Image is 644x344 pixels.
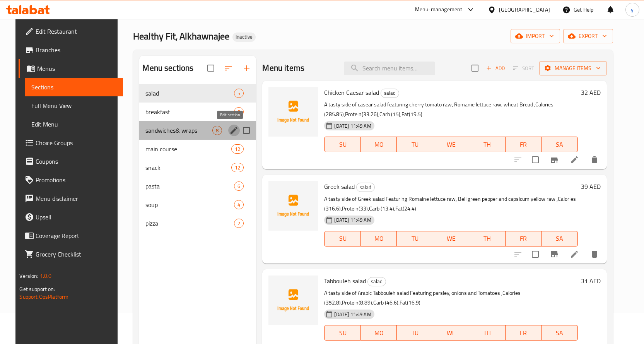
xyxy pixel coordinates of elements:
[228,125,240,136] button: edit
[472,233,502,244] span: TH
[328,139,357,150] span: SU
[357,183,374,192] span: salad
[585,151,604,169] button: delete
[511,29,560,43] button: import
[139,140,256,158] div: main course12
[142,62,193,74] h2: Menu sections
[400,233,430,244] span: TU
[509,139,538,150] span: FR
[234,89,244,98] div: items
[40,271,52,281] span: 1.0.0
[145,163,231,172] span: snack
[324,137,360,152] button: SU
[472,139,502,150] span: TH
[361,325,397,341] button: MO
[331,122,374,130] span: [DATE] 11:49 AM
[328,327,357,339] span: SU
[539,61,607,75] button: Manage items
[415,5,463,14] div: Menu-management
[145,126,212,135] div: sandwiches& wraps
[268,87,318,137] img: Chicken Caesar salad
[545,139,574,150] span: SA
[570,155,579,164] a: Edit menu item
[36,194,117,203] span: Menu disclaimer
[268,276,318,325] img: Tabbouleh salad
[232,33,256,42] div: Inactive
[234,219,244,228] div: items
[433,231,469,246] button: WE
[631,5,634,14] span: y
[361,231,397,246] button: MO
[232,164,243,171] span: 12
[234,108,243,116] span: 8
[542,137,577,152] button: SA
[37,64,117,73] span: Menus
[19,171,123,189] a: Promotions
[527,152,543,168] span: Select to update
[145,89,234,98] span: salad
[145,181,234,191] span: pasta
[139,81,256,236] nav: Menu sections
[397,137,433,152] button: TU
[397,231,433,246] button: TU
[472,327,502,339] span: TH
[212,126,222,135] div: items
[19,133,123,152] a: Choice Groups
[381,89,399,98] span: salad
[469,137,505,152] button: TH
[219,59,237,77] span: Sort sections
[506,137,542,152] button: FR
[145,107,234,116] div: breakfast
[19,59,123,78] a: Menus
[324,325,360,341] button: SU
[262,62,304,74] h2: Menu items
[203,60,219,76] span: Select all sections
[527,246,543,262] span: Select to update
[36,231,117,240] span: Coverage Report
[483,62,508,74] button: Add
[139,214,256,233] div: pizza2
[31,101,117,110] span: Full Menu View
[436,327,466,339] span: WE
[36,212,117,222] span: Upsell
[324,181,355,192] span: Greek salad
[145,144,231,154] span: main course
[356,183,375,192] div: salad
[36,250,117,259] span: Grocery Checklist
[324,231,360,246] button: SU
[433,137,469,152] button: WE
[232,34,256,40] span: Inactive
[19,152,123,171] a: Coupons
[31,120,117,129] span: Edit Menu
[368,277,386,286] span: salad
[19,271,38,281] span: Version:
[36,27,117,36] span: Edit Restaurant
[570,250,579,259] a: Edit menu item
[268,181,318,231] img: Greek salad
[19,292,68,302] a: Support.OpsPlatform
[324,194,577,214] p: A tasty side of Greek salad Featuring Romaine lettuce raw, Bell green pepper and capsicum yellow ...
[545,245,564,264] button: Branch-specific-item
[483,62,508,74] span: Add item
[133,27,229,45] span: Healthy Fit, Alkhawnajee
[36,45,117,55] span: Branches
[25,115,123,133] a: Edit Menu
[436,139,466,150] span: WE
[234,220,243,227] span: 2
[324,275,366,287] span: Tabbouleh salad
[234,90,243,97] span: 5
[19,189,123,208] a: Menu disclaimer
[400,139,430,150] span: TU
[569,31,607,41] span: export
[545,327,574,339] span: SA
[545,151,564,169] button: Branch-specific-item
[213,127,222,134] span: 8
[331,216,374,224] span: [DATE] 11:49 AM
[545,63,601,73] span: Manage items
[145,200,234,209] div: soup
[364,233,394,244] span: MO
[485,64,506,73] span: Add
[139,84,256,103] div: salad5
